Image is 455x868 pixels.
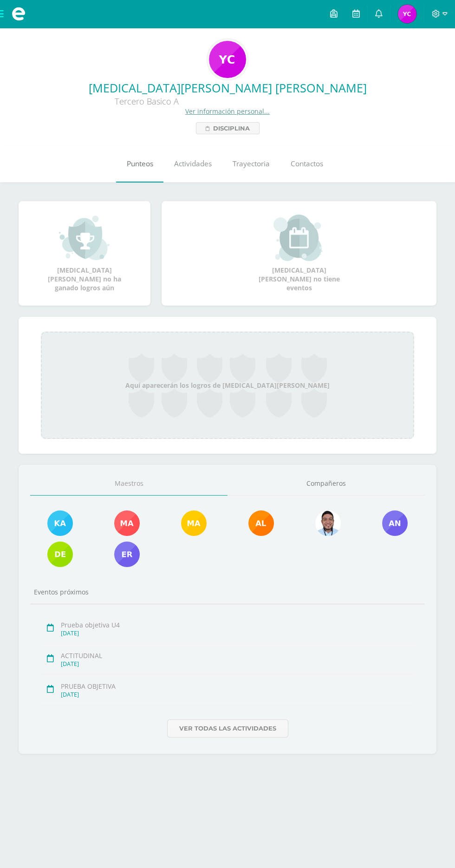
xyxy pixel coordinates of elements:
div: [MEDICAL_DATA][PERSON_NAME] no tiene eventos [253,215,345,292]
a: [MEDICAL_DATA][PERSON_NAME] [PERSON_NAME] [7,80,448,96]
a: Disciplina [196,122,260,134]
img: d015825c49c7989f71d1fd9a85bb1a15.png [248,510,274,536]
div: [DATE] [61,660,415,668]
div: [DATE] [61,629,415,637]
a: Compañeros [227,472,425,496]
a: Maestros [30,472,227,496]
span: Actividades [174,159,212,169]
span: Trayectoria [233,159,270,169]
img: 5b69ea46538634a852163c0590dc3ff7.png [382,510,408,536]
img: 6bf64b0700033a2ca3395562ad6aa597.png [315,510,341,536]
img: 213c93b939c5217ac5b9f4cf4cede38a.png [398,5,416,23]
div: Aquí aparecerán los logros de [MEDICAL_DATA][PERSON_NAME] [41,332,414,439]
img: c020eebe47570ddd332f87e65077e1d5.png [114,510,140,536]
a: Ver todas las actividades [167,719,288,737]
img: 3b51858fa93919ca30eb1aad2d2e7161.png [114,542,140,567]
img: f5bcdfe112135d8e2907dab10a7547e4.png [181,510,207,536]
div: Eventos próximos [30,587,425,596]
img: event_small.png [273,215,324,261]
img: achievement_small.png [59,215,110,261]
div: ACTITUDINAL [61,651,415,660]
div: [MEDICAL_DATA][PERSON_NAME] no ha ganado logros aún [38,215,131,292]
a: Trayectoria [222,145,280,183]
div: Prueba objetiva U4 [61,620,415,629]
img: 13db4c08e544ead93a1678712b735bab.png [47,542,73,567]
span: Contactos [291,159,323,169]
a: Contactos [280,145,333,183]
img: 062a1d1c98ece7e2b6126b5144e791dc.png [209,41,246,78]
a: Ver información personal... [185,107,270,116]
span: Punteos [127,159,153,169]
a: Actividades [163,145,222,183]
div: Tercero Basico A [7,96,286,107]
span: Disciplina [213,123,250,134]
a: Punteos [116,145,163,183]
img: 1c285e60f6ff79110def83009e9e501a.png [47,510,73,536]
div: PRUEBA OBJETIVA [61,682,415,691]
div: [DATE] [61,691,415,698]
